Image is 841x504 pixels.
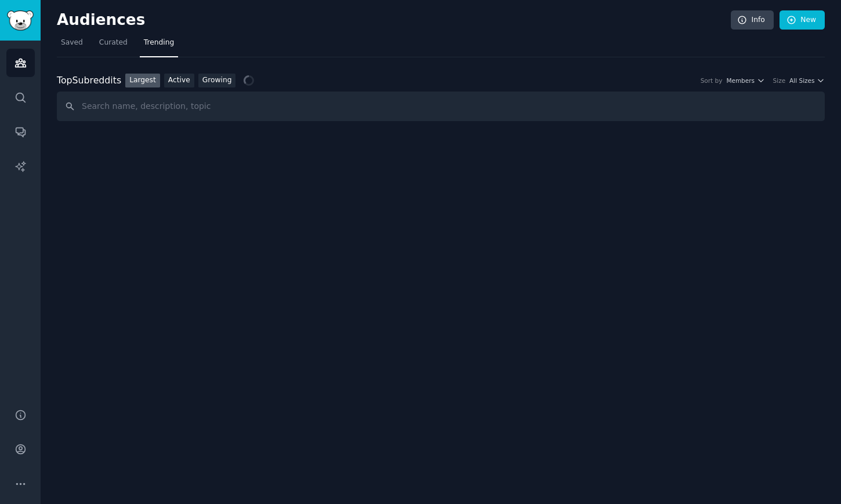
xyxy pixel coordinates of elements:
span: All Sizes [789,76,814,85]
img: GummySearch logo [7,10,34,31]
a: Info [731,10,774,30]
a: Largest [125,74,160,88]
a: Trending [140,34,178,57]
a: Curated [95,34,132,57]
a: Active [164,74,194,88]
button: All Sizes [789,76,825,85]
a: Growing [198,74,236,88]
div: Sort by [701,76,723,85]
span: Members [726,76,755,85]
span: Trending [144,38,174,48]
a: Saved [57,34,87,57]
input: Search name, description, topic [57,92,825,121]
a: New [780,10,825,30]
span: Curated [99,38,128,48]
span: Saved [61,38,83,48]
h2: Audiences [57,11,731,30]
div: Size [773,76,786,85]
button: Members [726,76,764,85]
div: Top Subreddits [57,74,121,88]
